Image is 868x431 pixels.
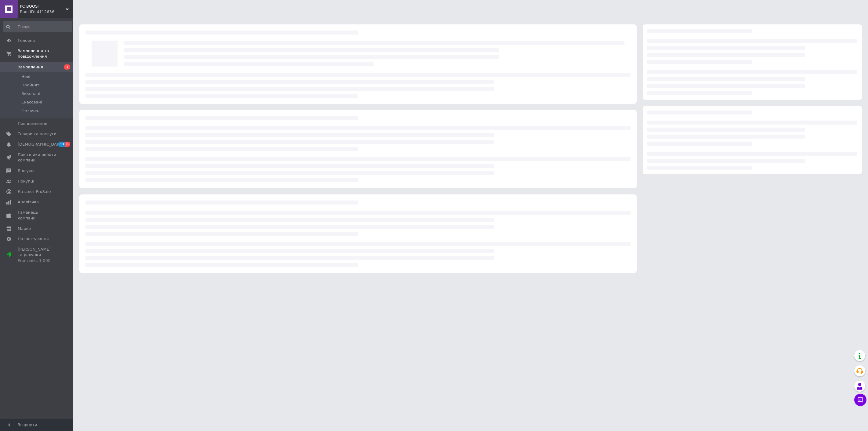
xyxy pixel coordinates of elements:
span: Виконані [21,91,40,96]
span: Нові [21,74,30,79]
span: 17 [58,142,65,147]
span: Маркет [18,226,33,231]
span: [DEMOGRAPHIC_DATA] [18,142,63,147]
span: 1 [64,64,70,70]
span: Скасовані [21,100,42,105]
span: Оплачені [21,108,41,114]
button: Чат з покупцем [854,394,866,406]
span: PC BOOST [20,4,66,9]
span: Гаманець компанії [18,210,56,221]
span: Показники роботи компанії [18,152,56,163]
span: Налаштування [18,236,49,242]
span: Покупці [18,179,34,184]
span: Замовлення [18,64,43,70]
span: [PERSON_NAME] та рахунки [18,247,56,263]
div: Prom мікс 1 000 [18,258,56,263]
span: Відгуки [18,168,34,174]
span: Товари та послуги [18,131,56,137]
span: Повідомлення [18,121,47,126]
span: Замовлення та повідомлення [18,48,73,59]
span: Каталог ProSale [18,189,51,194]
span: Аналітика [18,199,39,205]
span: Головна [18,38,35,43]
input: Пошук [3,21,72,32]
span: Прийняті [21,82,40,88]
span: 6 [65,142,70,147]
div: Ваш ID: 4112636 [20,9,73,15]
